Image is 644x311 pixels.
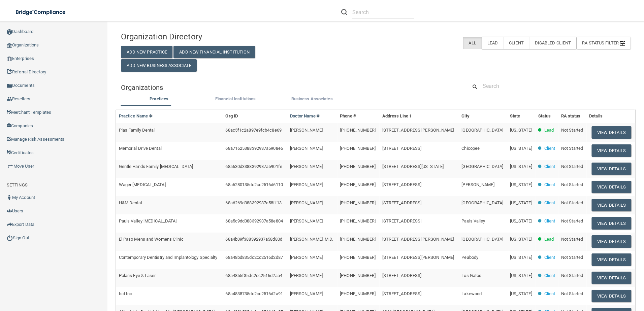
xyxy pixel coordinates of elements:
span: [GEOGRAPHIC_DATA] [461,164,503,169]
span: [PERSON_NAME] [290,218,323,223]
p: Client [544,181,555,189]
span: [GEOGRAPHIC_DATA] [461,237,503,242]
th: Details [586,109,635,123]
span: Chicopee [461,146,480,151]
th: RA status [558,109,586,123]
span: 68ac5f1c2a897e9fcb4c8e69 [225,128,281,133]
label: SETTINGS [7,181,28,189]
span: Not Started [561,128,583,133]
span: [US_STATE] [510,255,532,260]
img: ic_power_dark.7ecde6b1.png [7,235,13,241]
span: Not Started [561,200,583,205]
span: Wager [MEDICAL_DATA] [119,182,166,187]
span: [PERSON_NAME] [461,182,494,187]
span: [GEOGRAPHIC_DATA] [461,200,503,205]
span: 68a6269d388392937a58ff13 [225,200,281,205]
span: Memorial Drive Dental [119,146,162,151]
button: Add New Business Associate [121,59,197,72]
span: Not Started [561,146,583,151]
span: Not Started [561,182,583,187]
input: Search [483,80,622,92]
li: Business Associate [274,95,350,105]
span: [PERSON_NAME], M.D. [290,237,333,242]
span: [US_STATE] [510,182,532,187]
img: ic_reseller.de258add.png [7,96,12,102]
button: View Details [591,181,631,193]
p: Client [544,199,555,207]
button: View Details [591,199,631,211]
span: Pauls Valley [MEDICAL_DATA] [119,218,177,223]
img: icon-users.e205127d.png [7,208,12,214]
span: Peabody [461,255,478,260]
span: 68a4b39f388392937a58d80d [225,237,282,242]
span: [STREET_ADDRESS] [382,182,422,187]
span: Polaris Eye & Laser [119,273,156,278]
span: Contemporary Dentistry and Implantology Specialty [119,255,218,260]
span: [US_STATE] [510,146,532,151]
th: Phone # [337,109,380,123]
span: Practices [150,96,168,101]
span: [PHONE_NUMBER] [340,273,376,278]
span: [STREET_ADDRESS][PERSON_NAME] [382,128,454,133]
span: [PHONE_NUMBER] [340,146,376,151]
th: Address Line 1 [380,109,459,123]
img: enterprise.0d942306.png [7,57,12,61]
span: Gentle Hands Family [MEDICAL_DATA] [119,164,193,169]
span: Business Associates [291,96,333,101]
span: Lakewood [461,291,482,296]
span: [STREET_ADDRESS] [382,273,422,278]
span: [PHONE_NUMBER] [340,291,376,296]
span: [PERSON_NAME] [290,273,323,278]
span: [STREET_ADDRESS][US_STATE] [382,164,444,169]
p: Lead [544,126,554,134]
span: El Paso Mens and Womens Clinic [119,237,184,242]
a: Doctor Name [290,113,320,118]
span: [PERSON_NAME] [290,200,323,205]
input: Search [352,6,414,19]
span: [PERSON_NAME] [290,182,323,187]
img: organization-icon.f8decf85.png [7,43,12,48]
span: Financial Institutions [215,96,256,101]
img: ic_user_dark.df1a06c3.png [7,195,12,200]
span: [PERSON_NAME] [290,255,323,260]
img: bridge_compliance_login_screen.278c3ca4.svg [10,5,72,19]
span: [PHONE_NUMBER] [340,164,376,169]
button: Add New Practice [121,46,173,58]
th: Org ID [223,109,287,123]
span: Not Started [561,291,583,296]
span: 68a48bd835dc2cc2516d2d87 [225,255,283,260]
button: View Details [591,144,631,157]
span: Isd Inc [119,291,132,296]
span: RA Status Filter [582,40,625,45]
label: All [463,37,481,49]
iframe: Drift Widget Chat Controller [527,263,636,290]
th: City [459,109,507,123]
button: View Details [591,126,631,139]
li: Practices [121,95,197,105]
img: ic-search.3b580494.png [341,9,347,15]
span: [US_STATE] [510,164,532,169]
span: [STREET_ADDRESS] [382,291,422,296]
button: View Details [591,235,631,248]
span: Not Started [561,237,583,242]
span: [PERSON_NAME] [290,128,323,133]
span: 68a4855f35dc2cc2516d2aa4 [225,273,282,278]
img: briefcase.64adab9b.png [7,163,13,170]
span: [STREET_ADDRESS] [382,146,422,151]
span: [US_STATE] [510,218,532,223]
span: Not Started [561,164,583,169]
span: 68a71625388392937a5908e6 [225,146,283,151]
p: Client [544,253,555,262]
span: H&M Dental [119,200,142,205]
th: State [507,109,536,123]
span: Los Gatos [461,273,481,278]
span: [PHONE_NUMBER] [340,237,376,242]
button: Add New Financial Institution [173,46,255,58]
p: Client [544,290,555,298]
span: [PHONE_NUMBER] [340,200,376,205]
button: View Details [591,290,631,302]
h5: Organizations [121,84,457,91]
span: [STREET_ADDRESS] [382,200,422,205]
span: [PHONE_NUMBER] [340,128,376,133]
span: [US_STATE] [510,273,532,278]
